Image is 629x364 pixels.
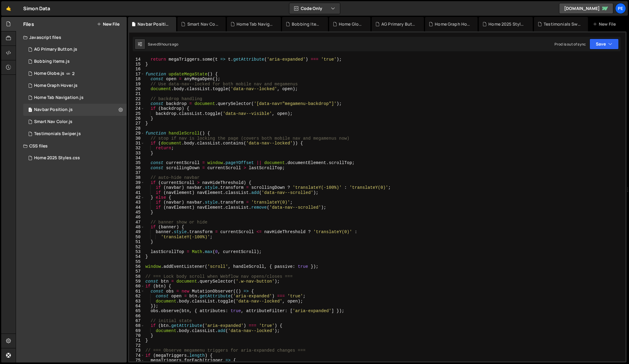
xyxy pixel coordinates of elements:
[129,323,145,328] div: 68
[129,318,145,323] div: 67
[129,67,145,71] div: 16
[23,116,127,128] div: 16753/46074.js
[129,309,145,313] div: 65
[129,146,145,150] div: 32
[129,353,145,358] div: 74
[435,21,470,27] div: Home Graph Hover.js
[23,152,127,164] div: 16753/45793.css
[129,348,145,353] div: 73
[1,1,16,16] a: 🤙
[129,106,145,111] div: 24
[339,21,363,27] div: Home Globe.js
[129,338,145,343] div: 71
[129,170,145,175] div: 37
[129,77,145,81] div: 18
[129,141,145,146] div: 31
[129,175,145,180] div: 38
[488,21,526,27] div: Home 2025 Styles.css
[129,304,145,309] div: 64
[97,22,119,27] button: New File
[129,299,145,304] div: 63
[544,21,581,27] div: Testimonials Swiper.js
[129,200,145,205] div: 43
[129,101,145,106] div: 23
[129,249,145,254] div: 53
[129,97,145,101] div: 22
[23,68,127,80] div: 16753/46016.js
[129,57,145,62] div: 14
[129,279,145,284] div: 59
[129,116,145,121] div: 26
[129,151,145,156] div: 33
[129,220,145,225] div: 47
[129,121,145,126] div: 27
[34,119,72,125] div: Smart Nav Color.js
[615,3,626,14] a: Pe
[34,71,64,76] div: Home Globe.js
[129,259,145,264] div: 55
[129,245,145,249] div: 52
[289,3,340,14] button: Code Only
[129,328,145,333] div: 69
[129,284,145,289] div: 60
[129,239,145,244] div: 51
[23,5,50,12] div: Simon Data
[129,126,145,131] div: 28
[129,225,145,229] div: 48
[381,21,417,27] div: AG Primary Button.js
[129,160,145,165] div: 35
[23,128,127,140] div: 16753/45792.js
[129,62,145,67] div: 15
[129,314,145,318] div: 66
[593,21,618,27] div: New File
[23,80,127,92] div: 16753/45758.js
[23,21,34,27] h2: Files
[34,59,70,64] div: Bobbing Items.js
[129,166,145,170] div: 36
[34,107,73,112] div: Navbar Position.js
[129,215,145,220] div: 46
[129,82,145,87] div: 19
[559,3,613,14] a: [DOMAIN_NAME]
[129,210,145,215] div: 45
[34,83,78,88] div: Home Graph Hover.js
[129,195,145,200] div: 42
[23,55,127,68] div: 16753/46060.js
[129,87,145,91] div: 20
[554,42,586,47] div: Prod is out of sync
[16,31,127,43] div: Javascript files
[129,205,145,210] div: 44
[23,43,127,55] div: 16753/45990.js
[72,71,75,76] span: 2
[129,185,145,190] div: 40
[148,42,179,47] div: Saved
[23,92,127,104] div: 16753/46062.js
[129,72,145,77] div: 17
[237,21,274,27] div: Home Tab Navigation.js
[129,190,145,195] div: 41
[129,264,145,269] div: 56
[129,180,145,185] div: 39
[28,108,32,113] span: 1
[23,104,127,116] div: 16753/46225.js
[129,333,145,338] div: 70
[34,95,84,100] div: Home Tab Navigation.js
[129,235,145,239] div: 50
[34,131,81,137] div: Testimonials Swiper.js
[129,156,145,160] div: 34
[129,131,145,136] div: 29
[129,91,145,96] div: 21
[129,269,145,274] div: 57
[16,140,127,152] div: CSS files
[589,39,619,49] button: Save
[129,111,145,116] div: 25
[129,229,145,234] div: 49
[129,343,145,348] div: 72
[292,21,321,27] div: Bobbing Items.js
[34,155,80,161] div: Home 2025 Styles.css
[129,358,145,363] div: 75
[159,42,179,47] div: 9 hours ago
[129,294,145,299] div: 62
[34,47,77,52] div: AG Primary Button.js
